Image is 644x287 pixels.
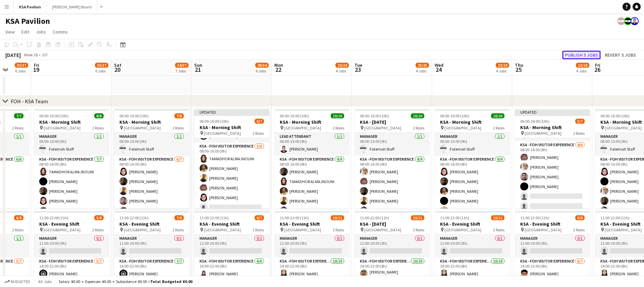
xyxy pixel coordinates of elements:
[435,235,510,257] app-card-role: Manager0/111:00-20:00 (9h)
[200,215,229,220] span: 11:00-22:00 (11h)
[174,215,184,220] span: 7/8
[273,66,283,73] span: 22
[575,119,585,124] span: 5/7
[515,124,590,130] h3: KSA - Morning Shift
[360,215,389,220] span: 11:00-22:00 (11h)
[514,66,523,73] span: 25
[39,113,68,118] span: 06:00-16:00 (10h)
[50,27,70,36] a: Comms
[33,66,39,73] span: 19
[631,17,639,25] app-user-avatar: Hussein Al Najjar
[274,133,350,156] app-card-role: LEAD ATTENDANT1/106:00-15:00 (9h)[PERSON_NAME]
[172,125,184,130] span: 2 Roles
[3,278,31,285] button: Budgeted
[124,125,161,130] span: [GEOGRAPHIC_DATA]
[355,62,362,68] span: Tue
[331,215,344,220] span: 10/11
[515,109,590,209] app-job-card: Updated06:00-16:00 (10h)5/7KSA - Morning Shift [GEOGRAPHIC_DATA]2 RolesManager1/106:00-15:00 (9h)...
[194,109,269,115] div: Updated
[274,235,350,257] app-card-role: Manager0/111:00-20:00 (9h)
[256,68,268,73] div: 6 Jobs
[15,63,28,68] span: 33/37
[520,119,549,124] span: 06:00-16:00 (10h)
[515,109,590,115] div: Updated
[435,133,510,156] app-card-role: Manager1/106:00-15:00 (9h)Fatemah Staff
[14,215,23,220] span: 6/8
[5,29,15,35] span: View
[274,109,350,209] app-job-card: 06:00-16:00 (10h)10/10KSA - Morning Shift [GEOGRAPHIC_DATA]2 RolesLEAD ATTENDANT1/106:00-15:00 (9...
[94,215,104,220] span: 5/8
[14,113,23,118] span: 7/7
[575,215,585,220] span: 6/8
[515,235,590,257] app-card-role: Manager0/111:00-20:00 (9h)
[515,221,590,227] h3: KSA - Evening Shift
[114,119,189,125] h3: KSA - Morning Shift
[274,119,350,125] h3: KSA - Morning Shift
[19,27,32,36] a: Edit
[92,125,104,130] span: 2 Roles
[411,215,424,220] span: 10/11
[114,109,189,209] app-job-card: 06:00-16:00 (10h)7/8KSA - Morning Shift [GEOGRAPHIC_DATA]2 RolesManager1/106:00-15:00 (9h)Fatemah...
[15,68,28,73] div: 6 Jobs
[355,221,430,227] h3: KSA - [DATE]
[413,125,424,130] span: 2 Roles
[435,221,510,227] h3: KSA - Evening Shift
[204,227,241,232] span: [GEOGRAPHIC_DATA]
[274,156,350,256] app-card-role: KSA - FOH Visitor Experience9/908:00-16:00 (8h)[PERSON_NAME]TAMADHOR ALMAJNOUNI[PERSON_NAME][PERS...
[194,221,269,227] h3: KSA - Evening Shift
[440,215,469,220] span: 11:00-22:00 (11h)
[14,0,47,13] button: KSA Pavilion
[493,125,504,130] span: 2 Roles
[525,227,561,232] span: [GEOGRAPHIC_DATA]
[520,215,549,220] span: 11:00-22:00 (11h)
[253,227,264,232] span: 2 Roles
[253,131,264,136] span: 2 Roles
[435,109,510,209] div: 06:00-16:00 (10h)10/10KSA - Morning Shift [GEOGRAPHIC_DATA]2 RolesManager1/106:00-15:00 (9h)Fatem...
[435,119,510,125] h3: KSA - Morning Shift
[605,125,642,130] span: [GEOGRAPHIC_DATA]
[39,215,68,220] span: 11:00-22:00 (11h)
[336,68,348,73] div: 4 Jobs
[33,27,49,36] a: Jobs
[617,17,625,25] app-user-avatar: Fatemah Jeelani
[354,66,362,73] span: 23
[21,29,29,35] span: Edit
[12,227,23,232] span: 2 Roles
[355,133,430,156] app-card-role: Manager1/106:00-15:00 (9h)Fatemah Staff
[355,119,430,125] h3: KSA - [DATE]
[44,125,80,130] span: [GEOGRAPHIC_DATA]
[525,131,561,136] span: [GEOGRAPHIC_DATA]
[600,215,630,220] span: 11:00-22:00 (11h)
[114,62,121,68] span: Sat
[94,113,104,118] span: 8/8
[34,62,39,68] span: Fri
[255,215,264,220] span: 6/7
[194,109,269,209] div: Updated06:00-16:00 (10h)6/7KSA - Morning Shift [GEOGRAPHIC_DATA]2 RolesLEAD ATTENDANT1/106:00-15:...
[174,113,184,118] span: 7/8
[34,221,109,227] h3: KSA - Evening Shift
[36,29,46,35] span: Jobs
[355,156,430,256] app-card-role: KSA - FOH Visitor Experience9/908:00-16:00 (8h)[PERSON_NAME][PERSON_NAME][PERSON_NAME][PERSON_NAM...
[562,51,601,59] button: Publish 5 jobs
[194,62,202,68] span: Sun
[493,227,504,232] span: 2 Roles
[193,66,202,73] span: 21
[200,119,229,124] span: 06:00-16:00 (10h)
[435,156,510,256] app-card-role: KSA - FOH Visitor Experience9/908:00-16:00 (8h)[PERSON_NAME][PERSON_NAME][PERSON_NAME][PERSON_NAM...
[573,131,585,136] span: 2 Roles
[114,235,189,257] app-card-role: Manager0/111:00-20:00 (9h)
[360,113,389,118] span: 06:00-16:00 (10h)
[113,66,121,73] span: 20
[44,227,80,232] span: [GEOGRAPHIC_DATA]
[119,113,149,118] span: 06:00-16:00 (10h)
[435,62,443,68] span: Wed
[34,133,109,156] app-card-role: Manager1/106:00-15:00 (9h)Fatemah Staff
[355,109,430,209] app-job-card: 06:00-16:00 (10h)10/10KSA - [DATE] [GEOGRAPHIC_DATA]2 RolesManager1/106:00-15:00 (9h)Fatemah Staf...
[413,227,424,232] span: 2 Roles
[444,125,481,130] span: [GEOGRAPHIC_DATA]
[255,63,269,68] span: 28/34
[175,68,188,73] div: 7 Jobs
[434,66,443,73] span: 24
